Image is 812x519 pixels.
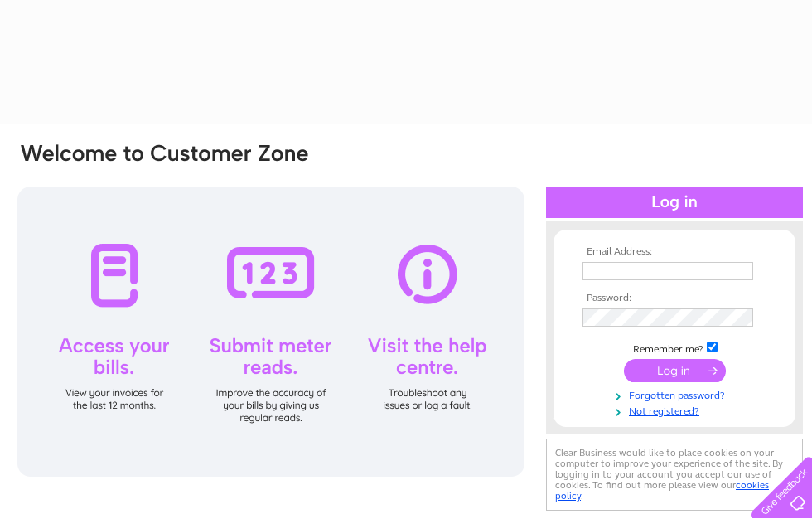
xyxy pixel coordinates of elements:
th: Email Address: [578,246,771,258]
a: Not registered? [582,402,771,418]
td: Remember me? [578,339,771,356]
a: Forgotten password? [582,386,771,402]
div: Clear Business would like to place cookies on your computer to improve your experience of the sit... [546,439,803,511]
a: cookies policy [555,479,769,502]
th: Password: [578,293,771,304]
input: Submit [624,359,726,382]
